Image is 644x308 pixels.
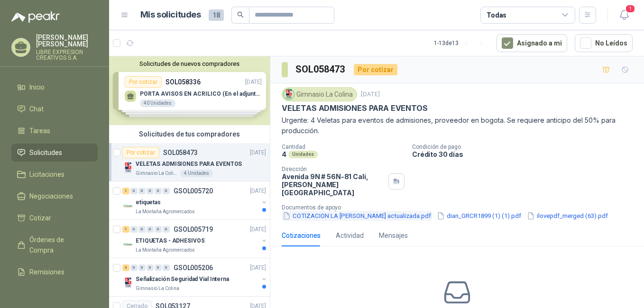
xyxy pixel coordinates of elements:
[282,166,385,172] p: Dirección
[122,185,268,216] a: 1 0 0 0 0 0 GSOL005720[DATE] Company LogoetiquetasLa Montaña Agromercados
[11,122,98,140] a: Tareas
[147,226,154,233] div: 0
[361,90,380,99] p: [DATE]
[250,263,266,272] p: [DATE]
[136,285,179,292] p: Gimnasio La Colina
[29,191,73,201] span: Negociaciones
[288,151,318,158] div: Unidades
[487,10,506,20] div: Todas
[147,188,154,194] div: 0
[11,285,98,303] a: Configuración
[11,144,98,162] a: Solicitudes
[180,170,213,177] div: 4 Unidades
[147,264,154,271] div: 0
[250,187,266,196] p: [DATE]
[109,125,270,143] div: Solicitudes de tus compradores
[11,165,98,183] a: Licitaciones
[354,64,397,75] div: Por cotizar
[412,150,640,158] p: Crédito 30 días
[140,8,201,22] h1: Mis solicitudes
[136,275,229,284] p: Señalización Seguridad Vial Interna
[436,211,522,221] button: dian_GRCR1899 (1) (1).pdf
[136,170,178,177] p: Gimnasio La Colina
[113,60,266,67] button: Solicitudes de nuevos compradores
[122,277,134,289] img: Company Logo
[282,144,405,150] p: Cantidad
[412,144,640,150] p: Condición de pago
[138,226,146,233] div: 0
[174,226,213,233] p: GSOL005719
[526,211,609,221] button: ilovepdf_merged (63).pdf
[136,160,242,169] p: VELETAS ADMISIONES PARA EVENTOS
[122,188,129,194] div: 1
[29,213,51,223] span: Cotizar
[130,264,138,271] div: 0
[11,263,98,281] a: Remisiones
[122,224,268,254] a: 1 0 0 0 0 0 GSOL005719[DATE] Company LogoETIQUETAS - ADHESIVOSLa Montaña Agromercados
[130,188,138,194] div: 0
[434,36,489,51] div: 1 - 13 de 13
[237,11,244,18] span: search
[136,198,161,207] p: etiquetas
[336,230,364,241] div: Actividad
[155,264,162,271] div: 0
[379,230,408,241] div: Mensajes
[122,162,134,173] img: Company Logo
[282,211,432,221] button: COTIZACION LA [PERSON_NAME] actualizada.pdf
[575,34,633,52] button: No Leídos
[11,209,98,227] a: Cotizar
[136,236,204,245] p: ETIQUETAS - ADHESIVOS
[616,7,633,24] button: 1
[122,239,134,250] img: Company Logo
[174,188,213,194] p: GSOL005720
[29,104,44,114] span: Chat
[122,147,159,158] div: Por cotizar
[282,87,357,101] div: Gimnasio La Colina
[282,230,321,241] div: Cotizaciones
[11,231,98,259] a: Órdenes de Compra
[295,62,346,77] h3: SOL058473
[109,143,270,181] a: Por cotizarSOL058473[DATE] Company LogoVELETAS ADMISIONES PARA EVENTOSGimnasio La Colina4 Unidades
[29,82,45,92] span: Inicio
[163,226,170,233] div: 0
[282,172,385,197] p: Avenida 9N # 56N-81 Cali , [PERSON_NAME][GEOGRAPHIC_DATA]
[11,100,98,118] a: Chat
[29,235,89,255] span: Órdenes de Compra
[122,262,268,292] a: 3 0 0 0 0 0 GSOL005206[DATE] Company LogoSeñalización Seguridad Vial InternaGimnasio La Colina
[136,208,195,216] p: La Montaña Agromercados
[282,204,640,211] p: Documentos de apoyo
[250,148,266,157] p: [DATE]
[155,188,162,194] div: 0
[282,150,286,158] p: 4
[138,188,146,194] div: 0
[122,226,129,233] div: 1
[29,147,62,158] span: Solicitudes
[136,246,195,254] p: La Montaña Agromercados
[36,34,98,47] p: [PERSON_NAME] [PERSON_NAME]
[163,149,198,156] p: SOL058473
[209,9,224,21] span: 18
[36,49,98,61] p: LIBRE EXPRESION CREATIVOS S.A.
[163,264,170,271] div: 0
[625,4,635,13] span: 1
[174,264,213,271] p: GSOL005206
[282,103,427,113] p: VELETAS ADMISIONES PARA EVENTOS
[284,89,294,100] img: Company Logo
[155,226,162,233] div: 0
[109,56,270,125] div: Solicitudes de nuevos compradoresPor cotizarSOL058336[DATE] PORTA AVISOS EN ACRILICO (En el adjun...
[250,225,266,234] p: [DATE]
[122,264,129,271] div: 3
[130,226,138,233] div: 0
[11,187,98,205] a: Negociaciones
[29,267,64,277] span: Remisiones
[138,264,146,271] div: 0
[497,34,567,52] button: Asignado a mi
[163,188,170,194] div: 0
[11,11,60,23] img: Logo peakr
[29,169,64,180] span: Licitaciones
[29,126,50,136] span: Tareas
[282,115,633,136] p: Urgente: 4 Veletas para eventos de admisiones, proveedor en bogota. Se requiere anticipo del 50% ...
[122,200,134,212] img: Company Logo
[11,78,98,96] a: Inicio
